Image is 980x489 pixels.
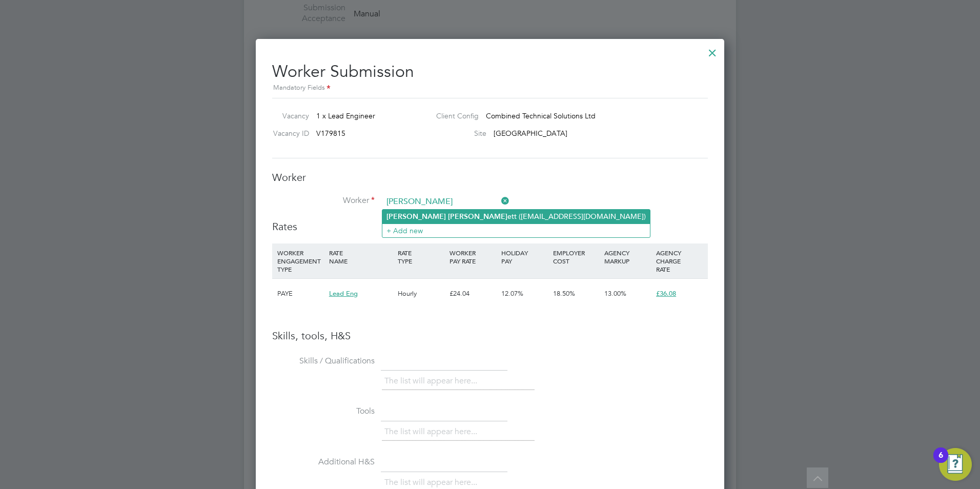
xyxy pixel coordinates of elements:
[939,448,972,481] button: Open Resource Center, 6 new notifications
[395,243,447,270] div: RATE TYPE
[384,374,481,388] li: The list will appear here...
[486,111,596,120] span: Combined Technical Solutions Ltd
[275,279,326,309] div: PAYE
[656,289,676,298] span: £36.08
[428,111,479,120] label: Client Config
[316,129,345,138] span: V179815
[654,243,705,278] div: AGENCY CHARGE RATE
[550,243,602,270] div: EMPLOYER COST
[447,279,499,309] div: £24.04
[316,111,375,120] span: 1 x Lead Engineer
[499,243,550,270] div: HOLIDAY PAY
[428,129,486,138] label: Site
[275,243,326,278] div: WORKER ENGAGEMENT TYPE
[272,457,375,467] label: Additional H&S
[553,289,575,298] span: 18.50%
[382,210,650,223] li: ett ([EMAIL_ADDRESS][DOMAIN_NAME])
[386,212,446,221] b: [PERSON_NAME]
[272,220,708,233] h3: Rates
[272,53,708,94] h2: Worker Submission
[268,111,309,120] label: Vacancy
[938,455,943,468] div: 6
[272,329,708,342] h3: Skills, tools, H&S
[272,83,708,94] div: Mandatory Fields
[272,171,708,184] h3: Worker
[384,425,481,439] li: The list will appear here...
[268,129,309,138] label: Vacancy ID
[494,129,567,138] span: [GEOGRAPHIC_DATA]
[272,406,375,417] label: Tools
[272,195,375,206] label: Worker
[604,289,626,298] span: 13.00%
[447,243,499,270] div: WORKER PAY RATE
[602,243,654,270] div: AGENCY MARKUP
[326,243,395,270] div: RATE NAME
[383,194,509,210] input: Search for...
[501,289,523,298] span: 12.07%
[448,212,507,221] b: [PERSON_NAME]
[395,279,447,309] div: Hourly
[272,356,375,366] label: Skills / Qualifications
[382,223,650,237] li: + Add new
[329,289,358,298] span: Lead Eng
